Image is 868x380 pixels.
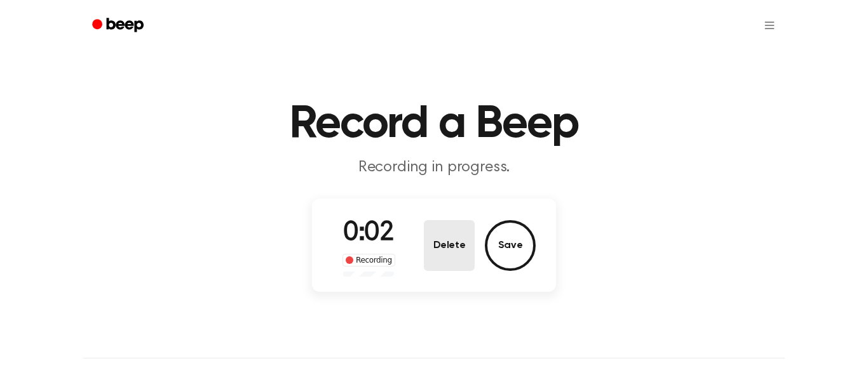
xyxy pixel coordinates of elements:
[343,220,394,247] span: 0:02
[109,102,759,147] h1: Record a Beep
[83,13,155,38] a: Beep
[754,10,785,41] button: Open menu
[342,254,395,266] div: Recording
[190,157,678,178] p: Recording in progress.
[424,220,475,271] button: Delete Audio Record
[485,220,536,271] button: Save Audio Record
